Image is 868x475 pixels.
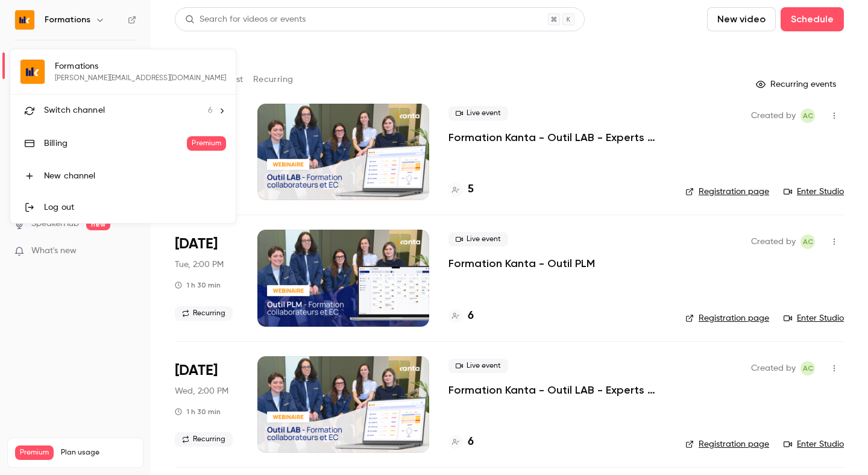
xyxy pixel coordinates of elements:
[44,104,105,117] span: Switch channel
[187,136,226,151] span: Premium
[44,201,226,213] div: Log out
[44,137,187,149] div: Billing
[44,170,226,182] div: New channel
[208,104,213,117] span: 6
